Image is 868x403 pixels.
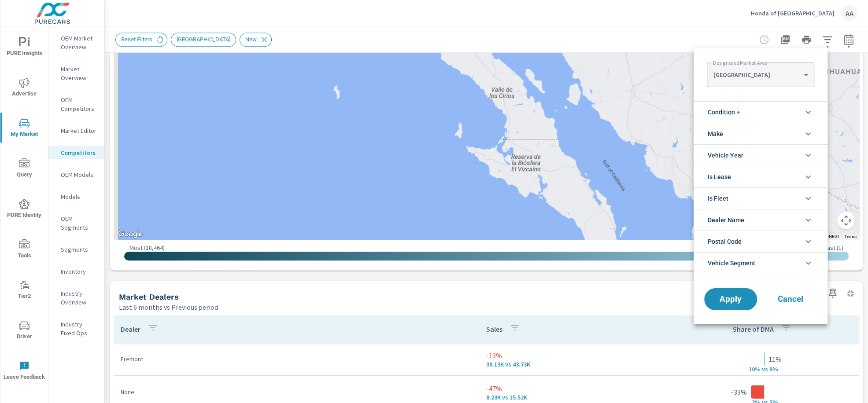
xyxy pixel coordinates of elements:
span: Is Lease [708,166,731,187]
span: Postal Code [708,231,742,252]
span: Vehicle Year [708,145,743,166]
p: [GEOGRAPHIC_DATA] [713,71,800,79]
span: Condition [708,102,739,123]
span: Apply [713,295,748,303]
button: Cancel [764,288,817,310]
div: [GEOGRAPHIC_DATA] [707,66,814,84]
span: Make [708,123,723,144]
span: Dealer Name [708,209,744,231]
span: Is Fleet [708,188,728,209]
button: Apply [704,288,757,310]
span: Vehicle Segment [708,253,755,274]
span: Cancel [773,295,808,303]
ul: filter options [694,98,827,278]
